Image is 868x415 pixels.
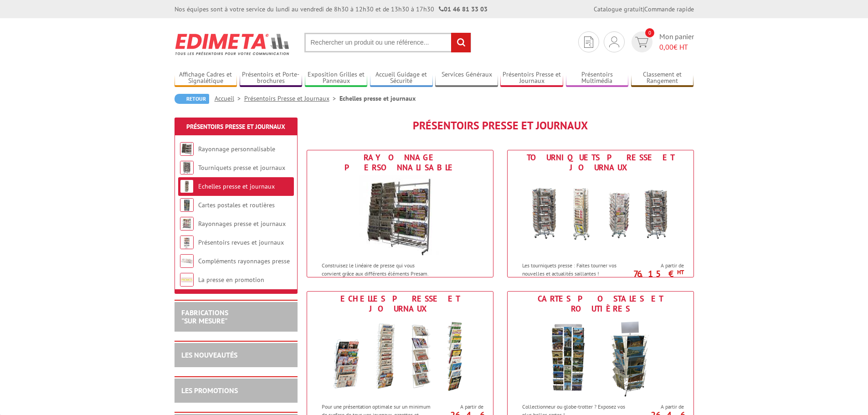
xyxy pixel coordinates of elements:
img: Echelles presse et journaux [316,316,484,398]
span: Mon panier [659,31,694,52]
a: LES PROMOTIONS [181,386,238,395]
img: Edimeta [175,27,291,61]
a: Accueil [215,94,244,102]
div: Echelles presse et journaux [309,294,491,314]
a: Présentoirs Presse et Journaux [186,123,285,131]
div: Rayonnage personnalisable [309,153,491,173]
a: Tourniquets presse et journaux Tourniquets presse et journaux Les tourniquets presse : Faites tou... [507,150,694,277]
img: Compléments rayonnages presse [180,254,194,268]
img: Cartes postales et routières [180,198,194,212]
a: Affichage Cadres et Signalétique [175,71,237,86]
img: devis rapide [584,36,593,48]
div: Cartes postales et routières [510,294,691,314]
span: € HT [659,42,694,52]
a: Classement et Rangement [631,71,694,86]
img: devis rapide [609,36,619,47]
h1: Présentoirs Presse et Journaux [307,120,694,132]
a: Echelles presse et journaux [198,182,275,190]
a: Retour [175,94,209,104]
div: | [594,5,694,14]
img: Rayonnage personnalisable [359,175,441,257]
a: La presse en promotion [198,276,264,284]
img: Tourniquets presse et journaux [516,175,685,257]
a: Catalogue gratuit [594,5,643,13]
a: Présentoirs Presse et Journaux [500,71,563,86]
div: Nos équipes sont à votre service du lundi au vendredi de 8h30 à 12h30 et de 13h30 à 17h30 [175,5,488,14]
img: Rayonnages presse et journaux [180,217,194,231]
a: Rayonnage personnalisable [198,145,275,153]
span: 0,00 [659,42,673,51]
input: rechercher [451,33,471,52]
a: Compléments rayonnages presse [198,257,290,265]
span: 0 [645,28,654,37]
a: Présentoirs Multimédia [566,71,629,86]
img: Cartes postales et routières [516,316,685,398]
a: Cartes postales et routières [198,201,275,209]
a: Tourniquets presse et journaux [198,164,285,172]
a: Accueil Guidage et Sécurité [370,71,433,86]
a: Présentoirs revues et journaux [198,238,284,246]
a: Services Généraux [435,71,498,86]
img: Présentoirs revues et journaux [180,236,194,249]
span: A partir de [637,403,684,410]
a: FABRICATIONS"Sur Mesure" [181,308,228,325]
img: Rayonnage personnalisable [180,142,194,156]
a: Exposition Grilles et Panneaux [305,71,368,86]
sup: HT [677,268,684,276]
li: Echelles presse et journaux [339,94,416,103]
a: Présentoirs et Porte-brochures [240,71,303,86]
img: devis rapide [635,37,648,47]
input: Rechercher un produit ou une référence... [304,33,471,52]
p: Construisez le linéaire de presse qui vous convient grâce aux différents éléments Presam. [322,261,435,277]
p: Les tourniquets presse : Faites tourner vos nouvelles et actualités saillantes ! [522,261,635,277]
a: Rayonnages presse et journaux [198,220,286,228]
strong: 01 46 81 33 03 [439,5,488,13]
a: Commande rapide [644,5,694,13]
a: Présentoirs Presse et Journaux [244,94,339,102]
a: devis rapide 0 Mon panier 0,00€ HT [629,31,694,52]
a: LES NOUVEAUTÉS [181,350,237,359]
div: Tourniquets presse et journaux [510,153,691,173]
p: 76.15 € [633,271,684,277]
span: A partir de [637,262,684,269]
span: A partir de [437,403,483,410]
img: Tourniquets presse et journaux [180,161,194,174]
img: La presse en promotion [180,273,194,287]
a: Rayonnage personnalisable Rayonnage personnalisable Construisez le linéaire de presse qui vous co... [307,150,493,277]
img: Echelles presse et journaux [180,179,194,193]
